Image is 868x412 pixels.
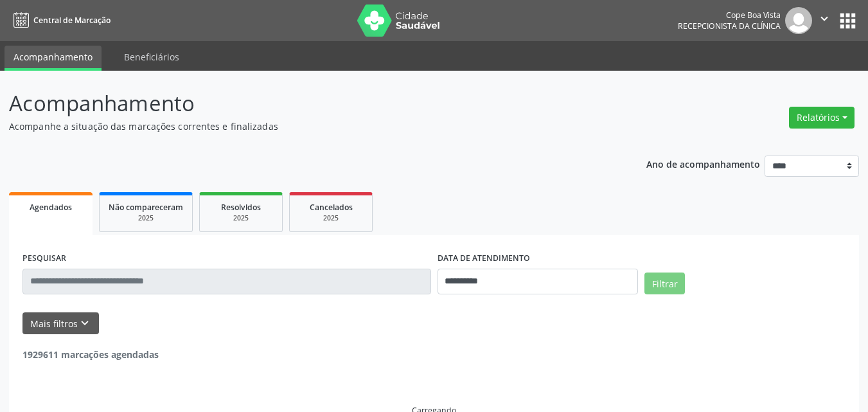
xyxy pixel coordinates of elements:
[115,46,188,68] a: Beneficiários
[678,10,781,21] div: Cope Boa Vista
[438,249,530,269] label: DATA DE ATENDIMENTO
[789,107,855,129] button: Relatórios
[817,12,831,26] i: 
[109,213,183,223] div: 2025
[22,249,66,269] label: PESQUISAR
[9,120,604,133] p: Acompanhe a situação das marcações correntes e finalizadas
[837,10,859,32] button: apps
[78,316,92,330] i: keyboard_arrow_down
[4,46,102,71] a: Acompanhamento
[30,202,72,213] span: Agendados
[678,21,781,31] span: Recepcionista da clínica
[9,87,604,120] p: Acompanhamento
[299,213,363,223] div: 2025
[9,10,111,31] a: Central de Marcação
[646,156,760,172] p: Ano de acompanhamento
[785,7,812,34] img: img
[209,213,273,223] div: 2025
[22,312,99,335] button: Mais filtroskeyboard_arrow_down
[33,15,111,26] span: Central de Marcação
[310,202,353,213] span: Cancelados
[22,348,159,361] strong: 1929611 marcações agendadas
[109,202,183,213] span: Não compareceram
[644,273,685,294] button: Filtrar
[221,202,261,213] span: Resolvidos
[812,7,837,34] button: 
